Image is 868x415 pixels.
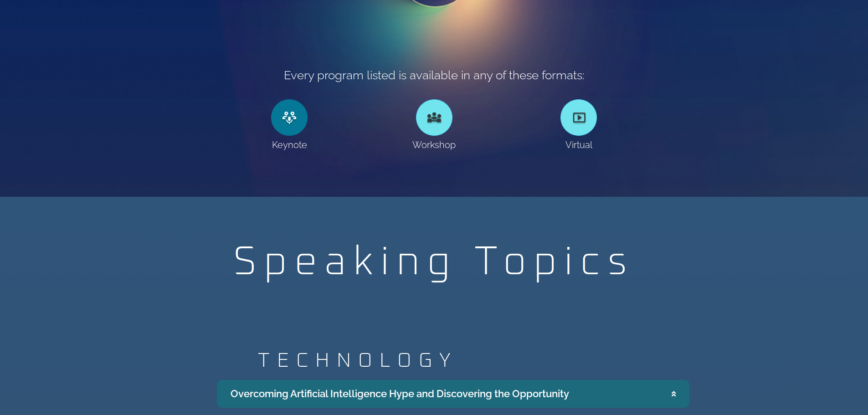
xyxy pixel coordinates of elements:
h2: Every program listed is available in any of these formats: [5,69,863,81]
h2: Virtual [515,140,642,149]
div: Overcoming Artificial Intelligence Hype and Discovering the Opportunity [231,386,569,401]
h2: Workshop [371,140,498,149]
h2: Keynote [226,140,353,149]
h2: TECHNOLOGY [258,351,689,371]
summary: Overcoming Artificial Intelligence Hype and Discovering the Opportunity [217,380,689,408]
